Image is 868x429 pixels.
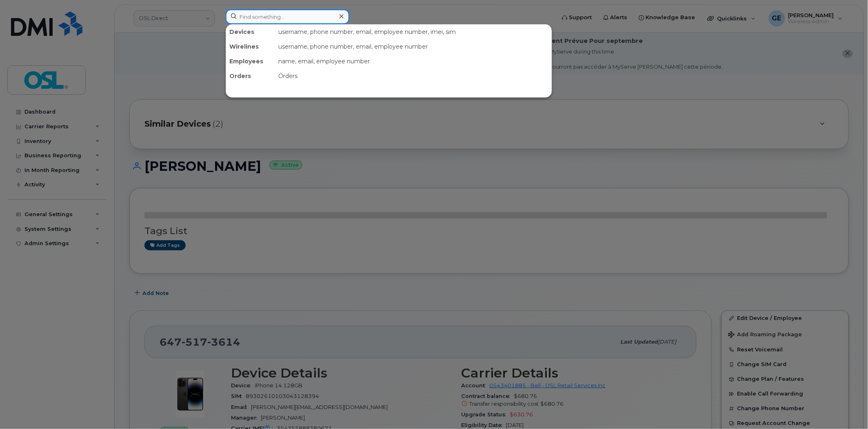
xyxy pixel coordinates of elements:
[226,39,275,54] div: Wirelines
[226,69,275,83] div: Orders
[275,39,552,54] div: username, phone number, email, employee number
[275,69,552,83] div: Orders
[226,54,275,69] div: Employees
[275,25,552,39] div: username, phone number, email, employee number, imei, sim
[226,25,275,39] div: Devices
[275,54,552,69] div: name, email, employee number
